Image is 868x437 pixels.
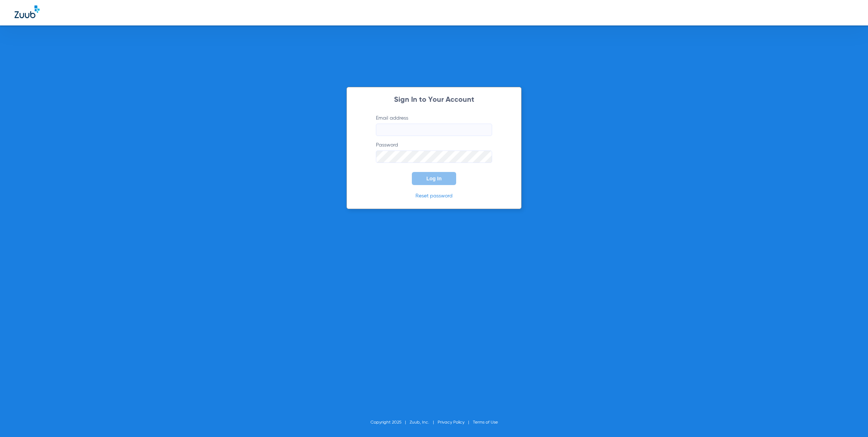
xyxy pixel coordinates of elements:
button: Log In [412,172,456,185]
a: Terms of Use [473,420,498,425]
label: Password [376,141,492,163]
label: Email address [376,115,492,136]
iframe: Chat Widget [832,402,868,437]
li: Copyright 2025 [370,419,410,426]
span: Log In [426,176,442,181]
a: Reset password [415,193,453,199]
input: Email address [376,124,492,136]
h2: Sign In to Your Account [365,96,503,104]
img: Zuub Logo [15,5,40,18]
a: Privacy Policy [438,420,465,425]
li: Zuub, Inc. [410,419,438,426]
input: Password [376,151,492,163]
